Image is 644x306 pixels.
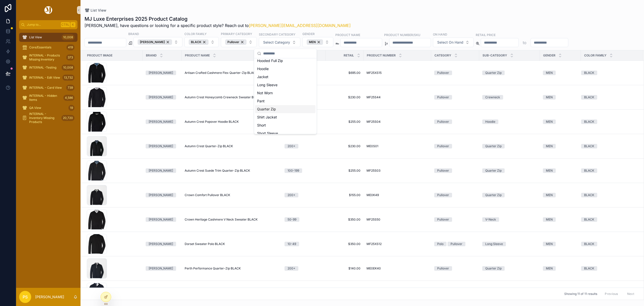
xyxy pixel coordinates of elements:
[482,217,537,222] a: V-Neck
[185,242,225,246] span: Dorset Sweater Polo BLACK
[476,33,496,37] label: Retail Price
[437,242,444,246] div: Polo
[329,120,360,124] span: $255.00
[221,32,252,36] label: Primary Category
[584,144,594,148] div: BLACK
[584,266,594,271] div: BLACK
[329,218,360,222] a: $350.00
[16,29,80,129] div: scrollable content
[255,105,315,113] div: Quarter Zip
[285,193,323,197] a: 200+
[288,217,296,222] div: 50-99
[263,40,290,45] span: Select Category
[66,85,74,91] div: 739
[543,119,578,124] a: MEN
[546,266,553,271] div: MEN
[185,193,278,197] a: Crown Comfort Pullover BLACK
[581,71,637,75] a: BLACK
[19,73,77,82] a: INTERNAL - Edit View13,732
[149,242,173,246] div: [PERSON_NAME]
[485,266,502,271] div: Quarter Zip
[367,266,428,270] a: ME0EK40
[367,266,381,270] span: ME0EK40
[138,39,172,45] button: Unselect PETER_MILLAR
[185,242,278,246] a: Dorset Sweater Polo BLACK
[482,168,537,173] a: Quarter Zip
[434,119,476,124] a: Pullover
[482,53,507,57] span: Sub-Category
[546,242,553,246] div: MEN
[367,71,382,75] span: MF25XS15
[255,129,315,137] div: Short Sleeve
[146,193,179,197] a: [PERSON_NAME]
[61,22,70,27] span: Ctrl
[221,37,257,47] button: Select Button
[344,53,354,57] span: Retail
[482,193,537,197] a: Quarter Zip
[259,38,300,47] button: Select Button
[138,39,172,45] div: [PERSON_NAME]
[384,33,420,37] label: Product Number/SKU
[546,119,553,124] div: MEN
[437,193,449,197] div: Pullover
[329,169,360,173] span: $255.00
[329,266,360,270] span: $140.00
[35,294,64,299] p: [PERSON_NAME]
[543,53,555,57] span: Gender
[184,32,207,36] label: Color Family
[61,115,74,121] div: 20,720
[29,112,59,124] span: INTERNAL - Inventory Missing Products
[485,95,500,100] div: Crewneck
[584,53,607,57] span: Color Family
[146,71,179,75] a: [PERSON_NAME]
[307,39,323,45] button: Unselect MEN
[288,193,295,197] div: 200+
[451,242,462,246] div: Pullover
[482,71,537,75] a: Quarter Zip
[27,23,59,27] span: Jump to...
[546,95,553,100] div: MEN
[184,37,219,47] button: Select Button
[546,193,553,197] div: MEN
[584,168,594,173] div: BLACK
[437,119,449,124] div: Pullover
[19,103,77,112] a: QA View19
[285,266,323,271] a: 200+
[66,54,74,60] div: 373
[543,242,578,246] a: MEN
[482,144,537,148] a: Quarter Zip
[434,71,476,75] a: Pullover
[485,119,495,124] div: Hoodie
[146,242,179,246] a: [PERSON_NAME]
[225,39,247,45] button: Unselect PULLOVER
[66,44,74,50] div: 419
[482,266,537,271] a: Quarter Zip
[285,144,323,148] a: 200+
[485,168,502,173] div: Quarter Zip
[185,120,239,124] span: Autumn Crest Popover Hoodie BLACK
[581,144,637,148] a: BLACK
[543,266,578,271] a: MEN
[329,95,360,99] a: $230.00
[133,37,182,47] button: Select Button
[584,217,594,222] div: BLACK
[434,266,476,271] a: Pullover
[255,65,315,73] div: Hoodie
[367,95,381,99] span: MF25S44
[255,97,315,105] div: Pant
[146,144,179,148] a: [PERSON_NAME]
[485,144,502,148] div: Quarter Zip
[584,193,594,197] div: BLACK
[288,168,299,173] div: 100-199
[367,53,396,57] span: Product Number
[146,53,157,57] span: Brand
[546,168,553,173] div: MEN
[189,39,209,45] button: Unselect BLACK
[367,193,428,197] a: ME0K49
[437,40,463,45] span: Select On Hand
[85,8,106,13] a: List View
[581,119,637,124] a: BLACK
[255,73,315,81] div: Jacket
